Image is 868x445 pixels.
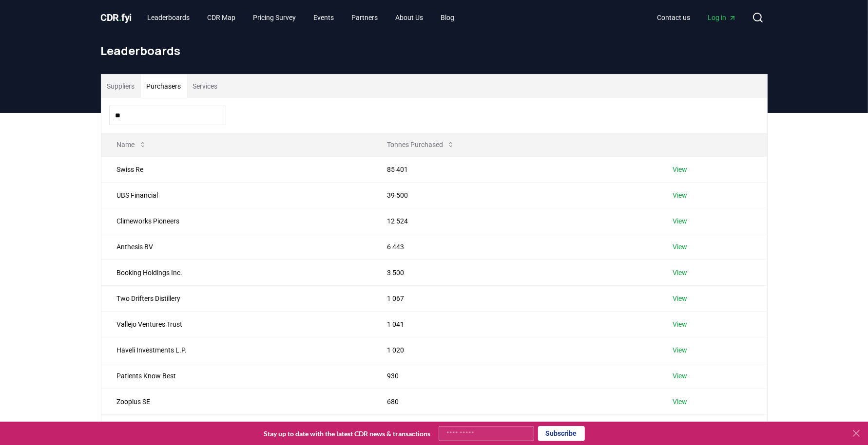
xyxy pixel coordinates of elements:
button: Suppliers [101,74,141,98]
a: About Us [387,9,431,26]
a: CDR Map [199,9,243,26]
td: 3 500 [371,260,657,285]
span: . [119,12,122,23]
td: Vallejo Ventures Trust [101,311,371,337]
td: Patients Know Best [101,363,371,389]
nav: Main [139,9,462,26]
a: View [673,371,687,381]
a: View [673,190,687,200]
td: 680 [371,389,657,414]
span: Log in [708,13,736,22]
button: Tonnes Purchased [379,135,463,154]
a: View [673,216,687,226]
a: Pricing Survey [245,9,304,26]
td: 39 500 [371,182,657,208]
a: View [673,319,687,329]
button: Name [109,135,154,154]
td: 12 524 [371,208,657,234]
button: Services [187,74,224,98]
a: Blog [433,9,462,26]
td: Swiss Re [101,156,371,182]
td: 85 401 [371,156,657,182]
button: Purchasers [141,74,187,98]
td: 1 041 [371,311,657,337]
td: Booking Holdings Inc. [101,260,371,285]
td: Zooplus SE [101,389,371,414]
a: View [673,397,687,407]
td: Climeworks Pioneers [101,208,371,234]
td: Two Drifters Distillery [101,285,371,311]
a: Contact us [650,9,698,26]
td: Anthesis BV [101,234,371,260]
td: 1 020 [371,337,657,363]
a: View [673,294,687,303]
a: Partners [344,9,386,26]
a: Leaderboards [139,9,197,26]
nav: Main [650,9,744,26]
a: Events [306,9,342,26]
a: View [673,345,687,355]
td: 1 067 [371,285,657,311]
a: CDR.fyi [101,11,132,24]
td: UBS Financial [101,182,371,208]
td: Haveli Investments L.P. [101,337,371,363]
a: Log in [700,9,744,26]
a: View [673,268,687,278]
td: 6 443 [371,234,657,260]
a: View [673,165,687,174]
td: 930 [371,363,657,389]
span: CDR fyi [101,12,132,23]
a: View [673,242,687,252]
h1: Leaderboards [101,43,768,58]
